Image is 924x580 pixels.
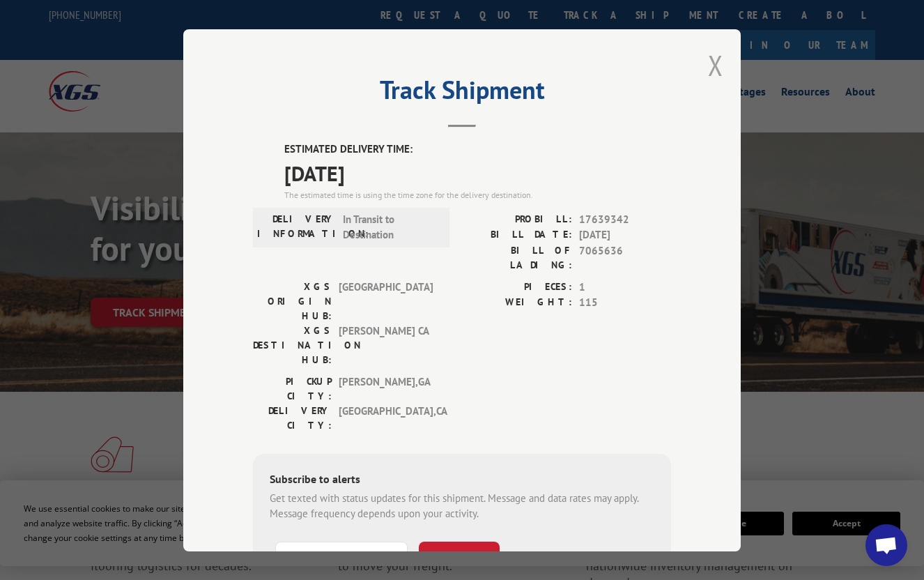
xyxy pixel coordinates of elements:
button: SUBSCRIBE [419,541,500,570]
span: [GEOGRAPHIC_DATA] , CA [339,403,433,432]
div: Open chat [865,524,907,566]
label: XGS ORIGIN HUB: [253,279,332,323]
label: WEIGHT: [462,295,572,311]
span: [GEOGRAPHIC_DATA] [339,279,433,323]
span: In Transit to Destination [343,211,437,243]
div: The estimated time is using the time zone for the delivery destination. [284,188,671,201]
label: XGS DESTINATION HUB: [253,323,332,367]
span: [PERSON_NAME] , GA [339,374,433,403]
div: Subscribe to alerts [270,470,654,490]
span: 7065636 [579,243,671,272]
label: ESTIMATED DELIVERY TIME: [284,142,671,158]
span: 115 [579,295,671,311]
span: [DATE] [284,157,671,188]
label: BILL OF LADING: [462,243,572,272]
label: BILL DATE: [462,227,572,243]
span: [DATE] [579,227,671,243]
h2: Track Shipment [253,80,671,107]
label: PIECES: [462,279,572,295]
div: Get texted with status updates for this shipment. Message and data rates may apply. Message frequ... [270,490,654,521]
label: DELIVERY INFORMATION: [257,211,336,243]
label: PICKUP CITY: [253,374,332,403]
label: PROBILL: [462,211,572,227]
label: DELIVERY CITY: [253,403,332,432]
button: Close modal [708,47,723,84]
span: 1 [579,279,671,295]
input: Phone Number [275,541,408,570]
span: [PERSON_NAME] CA [339,323,433,367]
span: 17639342 [579,211,671,227]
